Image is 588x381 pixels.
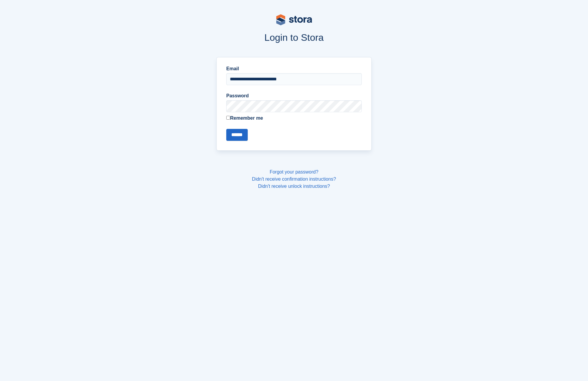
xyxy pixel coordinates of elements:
[252,177,336,182] a: Didn't receive confirmation instructions?
[270,169,319,174] a: Forgot your password?
[226,116,230,120] input: Remember me
[258,184,330,189] a: Didn't receive unlock instructions?
[226,92,362,99] label: Password
[103,32,485,43] h1: Login to Stora
[226,115,362,122] label: Remember me
[226,65,362,72] label: Email
[276,14,312,25] img: stora-logo-53a41332b3708ae10de48c4981b4e9114cc0af31d8433b30ea865607fb682f29.svg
